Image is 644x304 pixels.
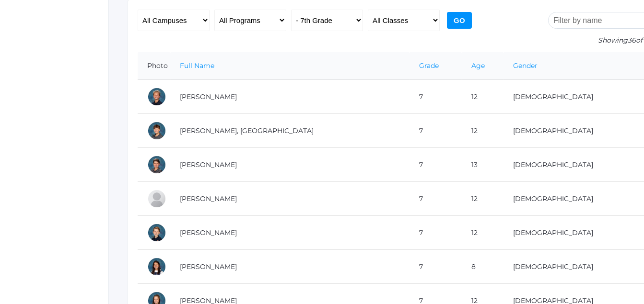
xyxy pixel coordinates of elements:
[147,223,166,242] div: Asher Bell
[447,12,472,29] input: Go
[410,80,461,114] td: 7
[410,216,461,250] td: 7
[147,257,166,276] div: Juliana Benson
[628,36,636,45] span: 36
[147,155,166,174] div: Caleb Beaty
[410,182,461,216] td: 7
[410,148,461,182] td: 7
[170,114,410,148] td: [PERSON_NAME], [GEOGRAPHIC_DATA]
[147,87,166,106] div: Cole Albanese
[170,148,410,182] td: [PERSON_NAME]
[410,114,461,148] td: 7
[471,61,485,70] a: Age
[513,61,538,70] a: Gender
[180,61,214,70] a: Full Name
[462,182,503,216] td: 12
[138,52,170,80] th: Photo
[170,182,410,216] td: [PERSON_NAME]
[147,189,166,208] div: Jewel Beaudry
[462,216,503,250] td: 12
[462,80,503,114] td: 12
[170,216,410,250] td: [PERSON_NAME]
[419,61,439,70] a: Grade
[170,250,410,284] td: [PERSON_NAME]
[170,80,410,114] td: [PERSON_NAME]
[462,250,503,284] td: 8
[462,148,503,182] td: 13
[462,114,503,148] td: 12
[147,121,166,140] div: Kingston Balli
[410,250,461,284] td: 7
